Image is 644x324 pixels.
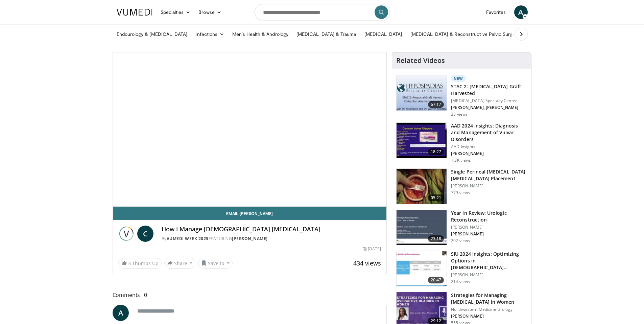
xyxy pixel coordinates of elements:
[353,259,381,267] span: 434 views
[451,272,527,278] p: [PERSON_NAME]
[428,194,444,201] span: 05:21
[255,4,390,20] input: Search topics, interventions
[428,235,444,242] span: 23:18
[113,52,387,207] video-js: Video Player
[451,75,466,82] p: New
[113,305,129,321] a: A
[451,98,527,103] p: [MEDICAL_DATA] Specialty Center
[194,5,225,19] a: Browse
[228,27,292,41] a: Men’s Health & Andrology
[232,236,268,241] a: [PERSON_NAME]
[406,27,524,41] a: [MEDICAL_DATA] & Reconstructive Pelvic Surgery
[113,27,192,41] a: Endourology & [MEDICAL_DATA]
[396,168,527,204] a: 05:21 Single Perineal [MEDICAL_DATA] [MEDICAL_DATA] Placement [PERSON_NAME] 779 views
[396,56,445,65] h4: Related Videos
[396,122,527,163] a: 18:27 AAD 2024 Insights: Diagnosis and Management of Vulvar Disorders AAD Insights [PERSON_NAME] ...
[514,5,528,19] a: A
[396,210,527,246] a: 23:18 Year in Review: Urologic Reconstruction [PERSON_NAME] [PERSON_NAME] 202 views
[292,27,360,41] a: [MEDICAL_DATA] & Trauma
[451,314,527,319] p: [PERSON_NAME]
[451,238,470,244] p: 202 views
[167,236,209,241] a: Vumedi Week 2025
[360,27,406,41] a: [MEDICAL_DATA]
[451,83,527,97] h3: STAC 2: [MEDICAL_DATA] Graft Harvested
[451,210,527,223] h3: Year in Review: Urologic Reconstruction
[113,207,387,220] a: Email [PERSON_NAME]
[451,105,527,110] p: [PERSON_NAME], [PERSON_NAME]
[428,101,444,108] span: 67:17
[137,226,153,242] a: C
[451,144,527,149] p: AAD Insights
[451,112,468,117] p: 35 views
[451,151,527,156] p: [PERSON_NAME]
[198,258,233,269] button: Save to
[164,258,196,269] button: Share
[451,168,527,182] h3: Single Perineal [MEDICAL_DATA] [MEDICAL_DATA] Placement
[451,158,471,163] p: 1.3K views
[397,251,447,286] img: 7d2a5eae-1b38-4df6-9a7f-463b8470133b.150x105_q85_crop-smart_upscale.jpg
[451,190,470,195] p: 779 views
[396,251,527,286] a: 20:47 SIU 2024 Insights: Optimizing Options in [DEMOGRAPHIC_DATA] [MEDICAL_DATA] [PERSON_NAME] 21...
[118,226,135,242] img: Vumedi Week 2025
[397,169,447,204] img: 735fcd68-c9dc-4d64-bd7c-3ac0607bf3e9.150x105_q85_crop-smart_upscale.jpg
[396,75,527,117] a: 67:17 New STAC 2: [MEDICAL_DATA] Graft Harvested [MEDICAL_DATA] Specialty Center [PERSON_NAME], [...
[482,5,510,19] a: Favorites
[451,225,527,230] p: [PERSON_NAME]
[397,123,447,158] img: 391116fa-c4eb-4293-bed8-ba80efc87e4b.150x105_q85_crop-smart_upscale.jpg
[451,279,470,284] p: 214 views
[113,291,387,299] span: Comments 0
[451,122,527,143] h3: AAD 2024 Insights: Diagnosis and Management of Vulvar Disorders
[451,307,527,312] p: Northwestern Medicine Urology
[363,246,381,252] div: [DATE]
[118,258,162,269] a: 3 Thumbs Up
[128,260,131,267] span: 3
[157,5,195,19] a: Specialties
[451,292,527,305] h3: Strategies for Managing [MEDICAL_DATA] in Women
[451,251,527,271] h3: SIU 2024 Insights: Optimizing Options in [DEMOGRAPHIC_DATA] [MEDICAL_DATA]
[162,226,381,233] h4: How I Manage [DEMOGRAPHIC_DATA] [MEDICAL_DATA]
[117,9,152,16] img: VuMedi Logo
[451,183,527,189] p: [PERSON_NAME]
[451,231,527,237] p: [PERSON_NAME]
[397,75,447,111] img: 01f3608b-8eda-4dca-98de-52c159a81040.png.150x105_q85_crop-smart_upscale.png
[162,236,381,242] div: By FEATURING
[397,210,447,245] img: a4763f22-b98d-4ca7-a7b0-76e2b474f451.png.150x105_q85_crop-smart_upscale.png
[428,148,444,155] span: 18:27
[191,27,228,41] a: Infections
[428,277,444,283] span: 20:47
